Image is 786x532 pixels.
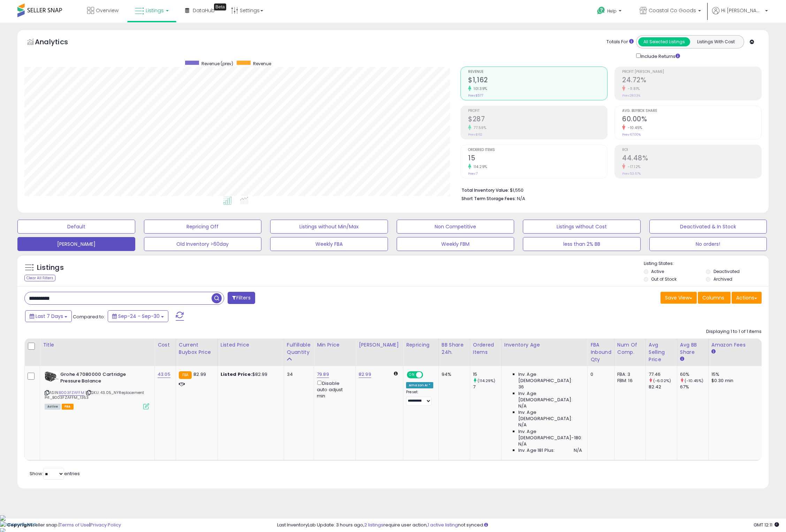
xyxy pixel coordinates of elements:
button: Listings without Min/Max [270,220,388,234]
div: Min Price [317,341,353,349]
button: less than 2% BB [523,237,641,251]
small: FBA [179,371,192,379]
button: Weekly FBA [270,237,388,251]
div: [PERSON_NAME] [359,341,400,349]
button: Columns [698,292,731,304]
div: Disable auto adjust min [317,379,350,399]
div: Current Buybox Price [179,341,215,356]
i: Get Help [597,6,605,15]
span: 36 [518,384,524,390]
span: Inv. Age [DEMOGRAPHIC_DATA]-180: [518,428,582,441]
span: Revenue (prev) [201,61,233,67]
div: BB Share 24h. [442,341,467,356]
button: Weekly FBM [397,237,514,251]
span: Inv. Age [DEMOGRAPHIC_DATA]: [518,371,582,384]
button: Listings With Cost [690,37,742,46]
div: ASIN: [45,371,149,409]
span: Overview [96,7,119,14]
button: Filters [228,292,255,304]
button: No orders! [649,237,767,251]
span: Ordered Items [468,148,607,152]
div: Amazon AI * [406,382,433,388]
b: Grohe 47080000 Cartridge Pressure Balance [60,371,145,386]
small: -17.12% [625,164,641,169]
span: N/A [517,195,525,202]
small: Prev: 53.67% [622,172,641,176]
div: FBA: 3 [617,371,640,378]
label: Active [651,268,664,274]
small: 77.59% [471,125,486,130]
h2: $287 [468,115,607,124]
span: Profit [PERSON_NAME] [622,70,761,74]
div: FBA inbound Qty [590,341,611,363]
h5: Listings [37,263,64,273]
div: Listed Price [221,341,281,349]
h2: 60.00% [622,115,761,124]
div: Cost [158,341,173,349]
span: Revenue [468,70,607,74]
span: ROI [622,148,761,152]
div: Clear All Filters [24,275,55,281]
span: Coastal Co Goods [649,7,696,14]
small: (-6.02%) [653,378,671,383]
span: N/A [518,422,527,428]
div: 0 [590,371,609,378]
div: Num of Comp. [617,341,643,356]
small: Avg BB Share. [680,356,684,362]
div: Amazon Fees [711,341,772,349]
div: $82.99 [221,371,278,378]
small: Prev: 67.00% [622,132,641,137]
span: Show: entries [30,470,80,477]
span: N/A [518,441,527,447]
div: 34 [287,371,308,378]
button: Repricing Off [144,220,262,234]
h2: 24.72% [622,76,761,85]
div: Tooltip anchor [214,3,226,10]
small: Prev: $162 [468,132,482,137]
div: 77.46 [649,371,677,378]
a: B003FZAFFM [59,390,84,396]
span: Profit [468,109,607,113]
small: 114.29% [471,164,487,169]
div: Ordered Items [473,341,498,356]
h2: 44.48% [622,154,761,164]
button: Deactivated & In Stock [649,220,767,234]
h2: 15 [468,154,607,164]
small: -10.45% [625,125,642,130]
h2: $1,162 [468,76,607,85]
label: Deactivated [713,268,740,274]
span: All listings currently available for purchase on Amazon [45,404,61,410]
div: Totals For [606,39,634,45]
b: Short Term Storage Fees: [461,196,516,202]
span: 82.99 [193,371,206,378]
span: Compared to: [73,313,105,320]
a: Hi [PERSON_NAME] [712,7,768,23]
div: Include Returns [631,52,688,60]
label: Out of Stock [651,276,677,282]
span: Listings [146,7,164,14]
span: Columns [702,294,724,301]
span: FBA [62,404,74,410]
div: $0.30 min [711,378,769,384]
div: Title [43,341,152,349]
span: N/A [518,403,527,409]
small: (-10.45%) [685,378,703,383]
span: Inv. Age [DEMOGRAPHIC_DATA]: [518,409,582,422]
small: (114.29%) [478,378,495,383]
button: Sep-24 - Sep-30 [108,310,168,322]
div: Displaying 1 to 1 of 1 items [706,328,762,335]
a: Help [592,1,628,23]
button: Last 7 Days [25,310,72,322]
h5: Analytics [35,37,82,48]
b: Listed Price: [221,371,252,378]
span: Avg. Buybox Share [622,109,761,113]
span: OFF [422,372,433,378]
div: 82.42 [649,384,677,390]
div: 60% [680,371,708,378]
span: Inv. Age [DEMOGRAPHIC_DATA]: [518,390,582,403]
button: Non Competitive [397,220,514,234]
span: N/A [574,447,582,454]
button: Listings without Cost [523,220,641,234]
div: Avg BB Share [680,341,705,356]
button: Save View [661,292,697,304]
